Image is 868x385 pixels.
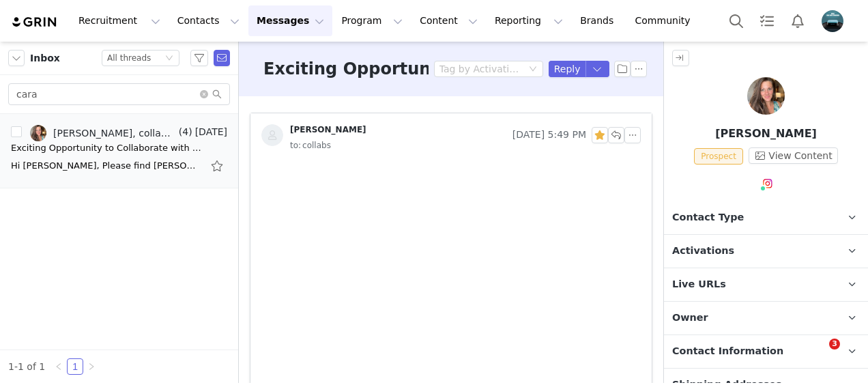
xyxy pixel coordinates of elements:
[107,51,151,66] div: All threads
[11,141,202,155] div: Exciting Opportunity to Collaborate with Slendertone
[250,113,652,164] div: [PERSON_NAME] [DATE] 5:49 PMto:collabs
[439,62,520,76] div: Tag by Activation
[30,125,176,141] a: [PERSON_NAME], collabs, collabs, [PERSON_NAME]
[68,359,83,374] a: 1
[261,124,283,146] img: placeholder-contacts.jpeg
[672,311,708,326] span: Owner
[8,83,230,105] input: Search mail
[169,5,248,36] button: Contacts
[261,124,366,146] a: [PERSON_NAME]
[672,210,744,225] span: Contact Type
[529,65,537,74] i: icon: down
[165,54,173,63] i: icon: down
[721,5,751,36] button: Search
[512,127,586,143] span: [DATE] 5:49 PM
[664,126,868,142] p: [PERSON_NAME]
[572,5,626,36] a: Brands
[30,125,46,141] img: f704b45f-da07-4b8a-a4cd-3508a94c41ff--s.jpg
[672,244,734,259] span: Activations
[762,178,773,189] img: instagram.svg
[176,125,192,139] span: (4)
[50,358,67,375] li: Previous Page
[549,61,586,77] button: Reply
[783,5,813,36] button: Notifications
[749,147,838,164] button: View Content
[53,128,176,139] div: [PERSON_NAME], collabs, collabs, [PERSON_NAME]
[263,57,757,81] h3: Exciting Opportunity to Collaborate with Slendertone
[752,5,782,36] a: Tasks
[487,5,571,36] button: Reporting
[290,124,366,135] div: [PERSON_NAME]
[248,5,332,36] button: Messages
[411,5,486,36] button: Content
[83,358,100,375] li: Next Page
[672,344,783,359] span: Contact Information
[214,50,230,66] span: Send Email
[627,5,705,36] a: Community
[67,358,83,375] li: 1
[55,362,63,371] i: icon: left
[333,5,411,36] button: Program
[822,10,843,32] img: 61dbe848-ba83-4eff-9535-8cdca3cf6bd2.png
[200,90,208,98] i: icon: close-circle
[813,10,857,32] button: Profile
[747,77,785,115] img: Sharon Johnson
[694,148,743,165] span: Prospect
[829,339,840,350] span: 3
[8,358,45,375] li: 1-1 of 1
[87,362,96,371] i: icon: right
[212,89,222,99] i: icon: search
[801,339,834,371] iframe: Intercom live chat
[30,51,60,66] span: Inbox
[11,16,59,29] img: grin logo
[672,277,726,292] span: Live URLs
[11,159,202,173] div: Hi Soumya, Please find Sharon's rates - before factoring in any usage or exclusivity - below and ...
[70,5,169,36] button: Recruitment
